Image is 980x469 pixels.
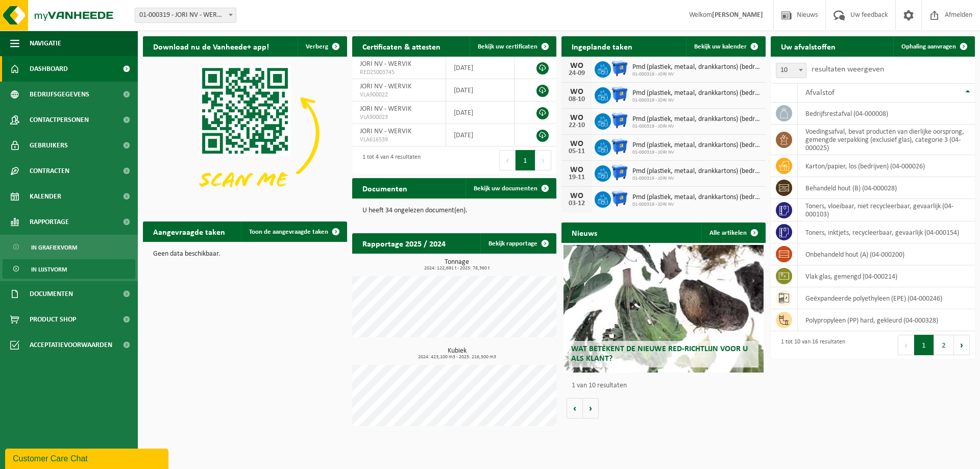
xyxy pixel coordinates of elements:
div: 19-11 [567,174,587,181]
img: WB-1100-HPE-BE-01 [611,86,628,103]
span: Dashboard [30,56,68,82]
span: 01-000319 - JORI NV [632,97,761,104]
span: Contactpersonen [30,107,89,133]
div: WO [567,140,587,148]
td: [DATE] [446,124,514,146]
span: Contracten [30,158,69,184]
span: VLA900023 [360,113,438,121]
button: Previous [898,335,914,355]
div: WO [567,88,587,96]
span: Pmd (plastiek, metaal, drankkartons) (bedrijven) [632,141,761,150]
img: WB-1100-HPE-BE-01 [611,164,628,181]
span: 2024: 423,100 m3 - 2025: 216,500 m3 [357,355,556,360]
span: Bekijk uw documenten [474,185,537,192]
h2: Nieuws [561,223,607,242]
td: [DATE] [446,79,514,102]
span: Bekijk uw kalender [694,43,747,50]
span: Bedrijfsgegevens [30,82,89,107]
h2: Certificaten & attesten [352,36,451,56]
td: [DATE] [446,57,514,79]
h2: Uw afvalstoffen [771,36,846,56]
td: vlak glas, gemengd (04-000214) [798,265,975,287]
td: karton/papier, los (bedrijven) (04-000026) [798,155,975,177]
img: WB-1100-HPE-BE-01 [611,112,628,129]
span: Pmd (plastiek, metaal, drankkartons) (bedrijven) [632,167,761,176]
a: Bekijk uw certificaten [470,36,555,57]
div: 08-10 [567,96,587,103]
img: WB-1100-HPE-BE-01 [611,60,628,77]
td: geëxpandeerde polyethyleen (EPE) (04-000246) [798,287,975,309]
h3: Tonnage [357,259,556,271]
span: Acceptatievoorwaarden [30,332,112,358]
span: 2024: 122,691 t - 2025: 78,360 t [357,266,556,271]
span: JORI NV - WERVIK [360,60,411,68]
span: In lijstvorm [31,260,67,279]
td: toners, inktjets, recycleerbaar, gevaarlijk (04-000154) [798,221,975,243]
td: bedrijfsrestafval (04-000008) [798,103,975,125]
h2: Download nu de Vanheede+ app! [143,36,279,56]
button: Vorige [567,398,583,418]
button: 2 [934,335,954,355]
span: Pmd (plastiek, metaal, drankkartons) (bedrijven) [632,115,761,124]
span: Pmd (plastiek, metaal, drankkartons) (bedrijven) [632,193,761,202]
a: Ophaling aanvragen [893,36,974,57]
span: JORI NV - WERVIK [360,128,411,135]
p: Geen data beschikbaar. [153,251,337,258]
button: 1 [914,335,934,355]
button: Next [954,335,970,355]
button: Volgende [583,398,599,418]
div: 03-12 [567,200,587,207]
button: Next [535,150,551,170]
h2: Aangevraagde taken [143,221,235,241]
a: Wat betekent de nieuwe RED-richtlijn voor u als klant? [563,245,764,373]
a: In grafiekvorm [3,237,135,257]
div: WO [567,62,587,70]
a: Bekijk rapportage [480,233,555,254]
span: JORI NV - WERVIK [360,105,411,113]
span: 01-000319 - JORI NV - WERVIK [135,8,236,22]
button: Verberg [298,36,346,57]
h2: Rapportage 2025 / 2024 [352,233,456,253]
td: behandeld hout (B) (04-000028) [798,177,975,199]
span: Afvalstof [805,89,835,97]
iframe: chat widget [5,447,170,469]
p: 1 van 10 resultaten [572,382,761,389]
span: Wat betekent de nieuwe RED-richtlijn voor u als klant? [571,345,748,363]
span: Kalender [30,184,61,209]
span: 01-000319 - JORI NV [632,202,761,208]
div: 24-09 [567,70,587,77]
span: 01-000319 - JORI NV [632,176,761,182]
h2: Documenten [352,178,418,198]
div: 1 tot 10 van 16 resultaten [776,334,845,356]
div: 1 tot 4 van 4 resultaten [357,149,421,171]
a: In lijstvorm [3,259,135,279]
div: WO [567,192,587,200]
span: VLA900022 [360,91,438,99]
div: WO [567,166,587,174]
span: 01-000319 - JORI NV [632,71,761,78]
span: Rapportage [30,209,69,235]
span: In grafiekvorm [31,238,77,257]
td: [DATE] [446,102,514,124]
strong: [PERSON_NAME] [712,11,763,19]
div: 05-11 [567,148,587,155]
td: polypropyleen (PP) hard, gekleurd (04-000328) [798,309,975,331]
td: onbehandeld hout (A) (04-000200) [798,243,975,265]
span: Ophaling aanvragen [901,43,956,50]
a: Alle artikelen [701,223,765,243]
div: WO [567,114,587,122]
span: Toon de aangevraagde taken [249,229,328,235]
h2: Ingeplande taken [561,36,643,56]
div: 22-10 [567,122,587,129]
span: JORI NV - WERVIK [360,83,411,90]
span: Documenten [30,281,73,307]
span: RED25003745 [360,68,438,77]
span: 10 [776,63,806,78]
span: Bekijk uw certificaten [478,43,537,50]
img: Download de VHEPlus App [143,57,347,210]
p: U heeft 34 ongelezen document(en). [362,207,546,214]
button: 1 [516,150,535,170]
td: voedingsafval, bevat producten van dierlijke oorsprong, gemengde verpakking (exclusief glas), cat... [798,125,975,155]
span: Navigatie [30,31,61,56]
